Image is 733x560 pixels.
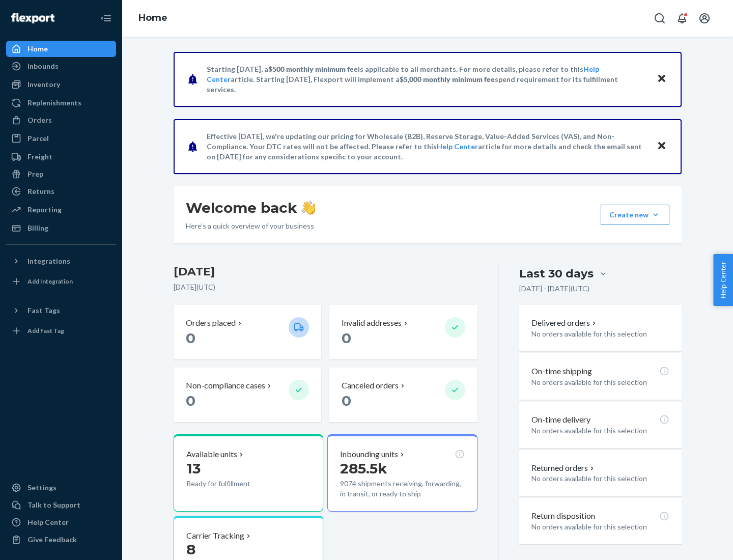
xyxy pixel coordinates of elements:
[186,329,195,347] span: 0
[531,510,595,522] p: Return disposition
[6,166,116,182] a: Prep
[27,152,52,162] div: Freight
[6,273,116,290] a: Add Integration
[174,305,321,359] button: Orders placed 0
[531,462,596,474] button: Returned orders
[655,72,668,87] button: Close
[27,326,64,335] div: Add Fast Tag
[6,130,116,147] a: Parcel
[96,8,116,29] button: Close Navigation
[531,426,669,436] p: No orders available for this selection
[342,317,402,329] p: Invalid addresses
[400,75,495,83] span: $5,000 monthly minimum fee
[207,64,647,95] p: Starting [DATE], a is applicable to all merchants. For more details, please refer to this article...
[186,449,237,460] p: Available units
[27,133,49,144] div: Parcel
[6,149,116,165] a: Freight
[27,169,43,179] div: Prep
[6,531,116,548] button: Give Feedback
[6,95,116,111] a: Replenishments
[186,460,201,477] span: 13
[6,41,116,57] a: Home
[6,514,116,530] a: Help Center
[340,449,398,460] p: Inbounding units
[186,380,265,391] p: Non-compliance cases
[186,392,195,409] span: 0
[138,12,167,23] a: Home
[186,479,280,489] p: Ready for fulfillment
[531,522,669,532] p: No orders available for this selection
[342,329,351,347] span: 0
[531,377,669,387] p: No orders available for this selection
[27,223,48,233] div: Billing
[519,284,589,294] p: [DATE] - [DATE] ( UTC )
[27,186,54,197] div: Returns
[27,535,77,545] div: Give Feedback
[27,115,52,125] div: Orders
[27,44,48,54] div: Home
[186,541,195,558] span: 8
[531,329,669,339] p: No orders available for this selection
[174,282,477,292] p: [DATE] ( UTC )
[6,253,116,269] button: Integrations
[268,65,358,73] span: $500 monthly minimum fee
[27,256,70,266] div: Integrations
[601,205,669,225] button: Create new
[130,4,176,33] ol: breadcrumbs
[6,112,116,128] a: Orders
[6,302,116,319] button: Fast Tags
[27,205,62,215] div: Reporting
[531,317,598,329] button: Delivered orders
[27,517,69,527] div: Help Center
[329,368,477,422] button: Canceled orders 0
[6,323,116,339] a: Add Fast Tag
[174,434,323,512] button: Available units13Ready for fulfillment
[342,392,351,409] span: 0
[329,305,477,359] button: Invalid addresses 0
[6,58,116,74] a: Inbounds
[672,8,692,29] button: Open notifications
[27,483,57,493] div: Settings
[27,61,59,71] div: Inbounds
[174,264,477,280] h3: [DATE]
[519,266,594,282] div: Last 30 days
[186,317,236,329] p: Orders placed
[27,98,81,108] div: Replenishments
[27,305,60,316] div: Fast Tags
[6,497,116,513] a: Talk to Support
[655,139,668,154] button: Close
[713,254,733,306] button: Help Center
[531,414,590,426] p: On-time delivery
[531,473,669,484] p: No orders available for this selection
[186,199,316,217] h1: Welcome back
[437,142,478,151] a: Help Center
[27,277,73,286] div: Add Integration
[186,530,244,542] p: Carrier Tracking
[650,8,670,29] button: Open Search Box
[6,480,116,496] a: Settings
[342,380,399,391] p: Canceled orders
[340,479,464,499] p: 9074 shipments receiving, forwarding, in transit, or ready to ship
[301,201,316,215] img: hand-wave emoji
[694,8,715,29] button: Open account menu
[340,460,387,477] span: 285.5k
[6,76,116,93] a: Inventory
[207,131,647,162] p: Effective [DATE], we're updating our pricing for Wholesale (B2B), Reserve Storage, Value-Added Se...
[27,79,60,90] div: Inventory
[11,13,54,23] img: Flexport logo
[531,366,592,377] p: On-time shipping
[174,368,321,422] button: Non-compliance cases 0
[6,220,116,236] a: Billing
[327,434,477,512] button: Inbounding units285.5k9074 shipments receiving, forwarding, in transit, or ready to ship
[6,183,116,200] a: Returns
[6,202,116,218] a: Reporting
[186,221,316,231] p: Here’s a quick overview of your business
[27,500,80,510] div: Talk to Support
